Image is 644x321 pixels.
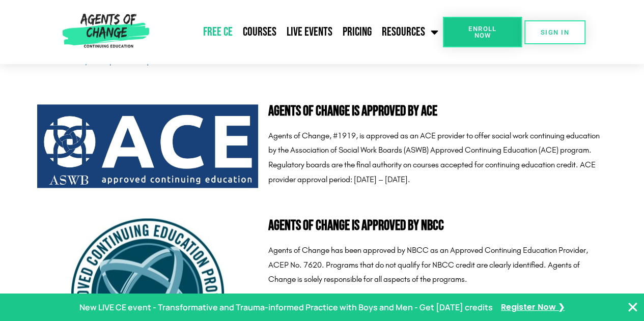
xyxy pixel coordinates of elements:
a: Register Now ❯ [501,300,565,315]
a: Free CE [198,19,238,45]
button: Close Banner [627,301,639,313]
a: Pricing [338,19,377,45]
a: SIGN IN [524,20,585,44]
p: Agents of Change has been approved by NBCC as an Approved Continuing Education Provider, ACEP No.... [268,243,607,286]
nav: Menu [153,19,443,45]
p: New LIVE CE event - Transformative and Trauma-informed Practice with Boys and Men - Get [DATE] cr... [79,300,493,315]
a: Resources [377,19,443,45]
h2: Agents of Change is Approved by NBCC [268,218,607,232]
a: Enroll Now [443,17,522,47]
a: Counselor / Therapist CE Requirements [50,56,181,66]
span: SIGN IN [541,29,569,36]
a: Courses [238,19,282,45]
p: Agents of Change, #1919, is approved as an ACE provider to offer social work continuing education... [268,129,607,187]
span: Enroll Now [459,25,506,39]
a: Live Events [282,19,338,45]
h2: Agents of Change is Approved by ACE [268,104,607,119]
